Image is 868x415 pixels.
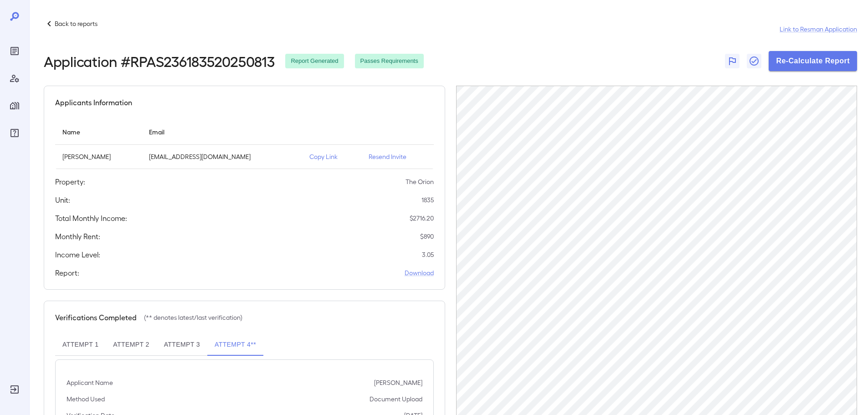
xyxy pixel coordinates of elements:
[7,126,22,140] div: FAQ
[55,119,142,145] th: Name
[374,378,422,387] p: [PERSON_NAME]
[421,195,434,205] p: 1835
[144,313,242,322] p: (** denotes latest/last verification)
[747,54,761,68] button: Close Report
[780,25,857,34] a: Link to Resman Application
[55,195,70,205] h5: Unit:
[355,57,424,66] span: Passes Requirements
[67,378,113,387] p: Applicant Name
[55,267,79,278] h5: Report:
[55,231,100,242] h5: Monthly Rent:
[55,334,106,356] button: Attempt 1
[55,249,100,260] h5: Income Level:
[55,312,137,323] h5: Verifications Completed
[725,54,740,68] button: Flag Report
[142,119,302,145] th: Email
[55,176,85,187] h5: Property:
[106,334,156,356] button: Attempt 2
[410,214,434,223] p: $ 2716.20
[44,53,274,69] h2: Application # RPAS236183520250813
[67,395,105,404] p: Method Used
[149,152,295,161] p: [EMAIL_ADDRESS][DOMAIN_NAME]
[7,98,22,113] div: Manage Properties
[157,334,207,356] button: Attempt 3
[420,232,434,241] p: $ 890
[422,250,434,259] p: 3.05
[370,395,422,404] p: Document Upload
[62,152,134,161] p: [PERSON_NAME]
[55,119,434,169] table: simple table
[207,334,263,356] button: Attempt 4**
[285,57,344,66] span: Report Generated
[7,382,22,397] div: Log Out
[55,213,127,224] h5: Total Monthly Income:
[406,177,434,186] p: The Orion
[405,268,434,277] a: Download
[7,44,22,58] div: Reports
[309,152,354,161] p: Copy Link
[7,71,22,86] div: Manage Users
[369,152,426,161] p: Resend Invite
[769,51,857,71] button: Re-Calculate Report
[55,19,98,28] p: Back to reports
[55,97,132,108] h5: Applicants Information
